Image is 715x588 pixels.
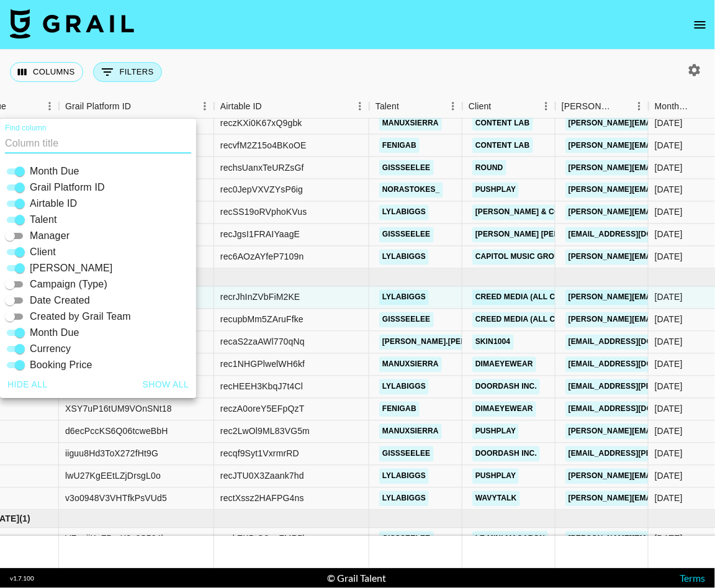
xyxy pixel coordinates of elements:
a: manuxsierra [379,423,442,439]
a: manuxsierra [379,356,442,372]
input: Column title [5,133,191,153]
div: recqf9Syt1VxrmrRD [220,448,299,460]
div: Booker [555,94,649,119]
a: [EMAIL_ADDRESS][DOMAIN_NAME] [565,227,704,242]
div: Sep '25 [655,492,683,505]
span: Campaign (Type) [30,277,107,292]
span: Grail Platform ID [30,180,105,195]
button: open drawer [688,12,713,37]
button: Sort [613,97,630,115]
span: [PERSON_NAME] [30,261,113,276]
a: lylabiggs [379,289,429,305]
div: XSY7uP16tUM9VOnSNt18 [65,403,172,415]
span: Created by Grail Team [30,309,131,324]
a: Creed Media (All Campaigns) [472,312,601,327]
div: reczKXi0K67xQ9gbk [220,117,302,129]
div: Client [462,94,555,119]
div: Sep '25 [655,314,683,326]
div: Airtable ID [220,94,262,119]
div: lwU27KgEEtLZjDrsgL0o [65,470,161,482]
a: lylabiggs [379,249,429,265]
a: Content Lab [472,115,533,130]
button: Show filters [93,62,162,82]
button: Sort [6,97,24,115]
div: Client [469,94,492,119]
div: Oct '25 [655,533,683,545]
div: recaS2zaAWl770qNq [220,336,305,348]
div: Aug '25 [655,117,683,129]
a: [PERSON_NAME].[PERSON_NAME] [379,334,515,350]
button: Show all [138,373,194,396]
div: rec2LwOl9ML83VG5m [220,425,310,438]
div: recrJhInZVbFiM2KE [220,291,300,304]
a: Creed Media (All Campaigns) [472,289,601,305]
div: Sep '25 [655,291,683,304]
a: gissseelee [379,446,434,461]
span: Airtable ID [30,196,77,211]
a: [EMAIL_ADDRESS][DOMAIN_NAME] [565,356,704,372]
div: reczA0oreY5EFpQzT [220,403,305,415]
div: Aug '25 [655,184,683,196]
div: Aug '25 [655,228,683,241]
button: Menu [444,97,462,115]
div: v 1.7.100 [10,574,34,582]
div: d6ecPccKS6Q06tcweBbH [65,425,168,438]
a: WavyTalk [472,491,520,506]
div: Sep '25 [655,358,683,371]
a: lylabiggs [379,468,429,484]
a: gissseelee [379,227,434,242]
div: Aug '25 [655,251,683,263]
a: Round [472,160,506,175]
button: Select columns [10,62,83,82]
div: rectXssz2HAFPG4ns [220,492,304,505]
a: gissseelee [379,312,434,327]
span: Booking Price [30,358,92,373]
div: recSS19oRVphoKVus [220,206,307,219]
div: Aug '25 [655,206,683,219]
button: Sort [492,97,509,115]
div: VFaojiKqZDmX3s6S564b [65,533,166,545]
a: lylabiggs [379,379,429,394]
a: fenigab [379,401,420,417]
a: [EMAIL_ADDRESS][DOMAIN_NAME] [565,401,704,417]
div: [PERSON_NAME] [562,94,613,119]
button: Hide all [2,373,53,396]
span: Currency [30,341,71,356]
div: recJTU0X3Zaank7hd [220,470,304,482]
div: v3o0948V3VHTfkPsVUd5 [65,492,167,505]
div: Sep '25 [655,448,683,460]
a: [EMAIL_ADDRESS][DOMAIN_NAME] [565,334,704,350]
div: rec0JepVXVZYsP6ig [220,184,303,196]
img: Grail Talent [10,9,134,38]
div: Talent [369,94,462,119]
button: Menu [351,97,369,115]
button: Sort [690,97,708,115]
span: Client [30,245,56,260]
div: reckEKBtG2quFMP5l [220,533,305,545]
div: Aug '25 [655,161,683,174]
div: rechsUanxTeURZsGf [220,161,304,174]
a: DoorDash Inc. [472,446,540,461]
div: Month Due [655,94,690,119]
a: lylabiggs [379,204,429,220]
div: Grail Platform ID [59,94,214,119]
div: rec1NHGPlwelWH6kf [220,358,305,371]
span: Month Due [30,325,79,340]
a: Le Mini Macaron [472,531,548,546]
div: Sep '25 [655,336,683,348]
div: Aug '25 [655,139,683,152]
a: Dimaeyewear [472,401,536,417]
div: recHEEH3KbqJ7t4Cl [220,381,303,393]
a: norastokes_ [379,182,443,197]
a: Terms [680,572,705,584]
a: DoorDash Inc. [472,379,540,394]
button: Menu [196,97,214,115]
a: gissseelee [379,531,434,546]
button: Sort [262,97,279,115]
a: Capitol Music Group [472,249,568,265]
span: Manager [30,228,70,243]
label: Find column [5,123,47,133]
div: Sep '25 [655,403,683,415]
div: Talent [375,94,399,119]
a: PushPlay [472,468,519,484]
